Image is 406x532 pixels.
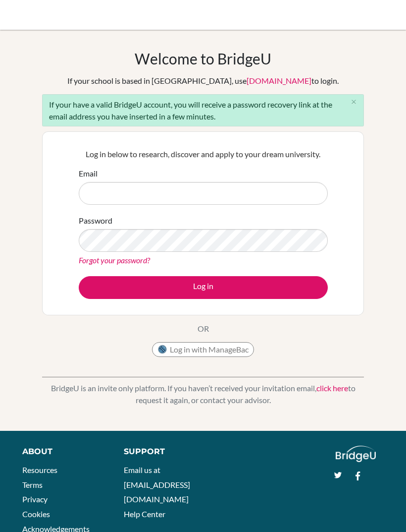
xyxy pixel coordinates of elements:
h1: Welcome to BridgeU [135,50,271,67]
img: logo_white@2x-f4f0deed5e89b7ecb1c2cc34c3e3d731f90f0f143d5ea2071677605dd97b5244.png [336,446,376,462]
a: Privacy [22,494,48,504]
p: BridgeU is an invite only platform. If you haven’t received your invitation email, to request it ... [42,382,364,406]
label: Password [79,215,112,227]
a: Resources [22,465,57,474]
button: Log in [79,276,328,299]
div: If your school is based in [GEOGRAPHIC_DATA], use to login. [67,75,339,87]
button: Log in with ManageBac [152,342,254,357]
div: About [22,446,101,458]
p: Log in below to research, discover and apply to your dream university. [79,148,328,160]
a: Terms [22,480,43,489]
a: Cookies [22,509,50,519]
i: close [350,98,357,106]
button: Close [344,95,363,110]
p: OR [198,323,209,335]
div: Support [124,446,194,458]
a: [DOMAIN_NAME] [247,76,311,85]
div: If your have a valid BridgeU account, you will receive a password recovery link at the email addr... [42,94,364,126]
label: Email [79,168,98,179]
a: Forgot your password? [79,255,150,265]
a: click here [316,383,348,393]
a: Email us at [EMAIL_ADDRESS][DOMAIN_NAME] [124,465,190,504]
a: Help Center [124,509,165,519]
